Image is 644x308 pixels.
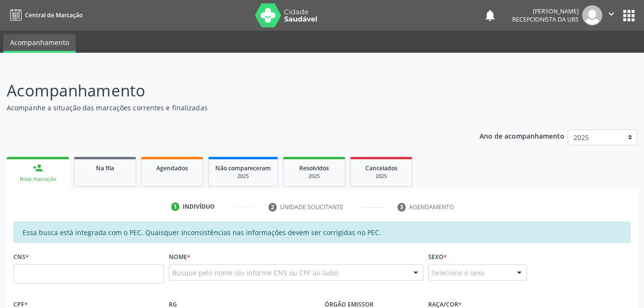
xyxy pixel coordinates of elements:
span: Busque pelo nome (ou informe CNS ou CPF ao lado) [172,268,338,278]
span: Cancelados [365,164,398,172]
span: Na fila [96,164,114,172]
span: Central de Marcação [25,11,82,19]
div: 2025 [215,173,271,180]
img: img [582,5,602,25]
a: Acompanhamento [3,34,76,53]
p: Ano de acompanhamento [480,130,564,142]
label: CNS [13,249,29,264]
label: Nome [169,249,190,264]
i:  [606,9,617,19]
span: Resolvidos [299,164,329,172]
span: Recepcionista da UBS [512,15,579,24]
a: Central de Marcação [7,7,82,23]
button: apps [621,7,637,24]
div: [PERSON_NAME] [512,7,579,15]
div: 2025 [357,173,405,180]
div: Nova marcação [13,176,62,183]
span: Agendados [156,164,188,172]
label: Sexo [428,249,447,264]
div: 2025 [290,173,338,180]
p: Acompanhamento [7,79,448,103]
div: Indivíduo [183,202,215,211]
button: notifications [483,9,497,22]
span: Não compareceram [215,164,271,172]
div: Essa busca está integrada com o PEC. Quaisquer inconsistências nas informações devem ser corrigid... [13,222,631,243]
span: Selecione o sexo [432,268,484,278]
p: Acompanhe a situação das marcações correntes e finalizadas [7,103,448,113]
div: 1 [171,202,180,211]
div: person_add [33,163,43,173]
button:  [602,5,621,25]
